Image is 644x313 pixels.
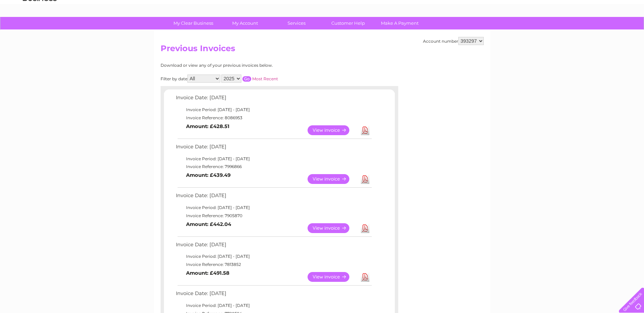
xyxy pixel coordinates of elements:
[174,114,373,122] td: Invoice Reference: 8086953
[174,155,373,163] td: Invoice Period: [DATE] - [DATE]
[320,17,376,29] a: Customer Help
[165,17,221,29] a: My Clear Business
[308,174,357,184] a: View
[186,172,231,178] b: Amount: £439.49
[622,29,638,34] a: Log out
[252,76,278,81] a: Most Recent
[269,17,325,29] a: Services
[361,125,369,135] a: Download
[174,301,373,310] td: Invoice Period: [DATE] - [DATE]
[161,44,484,57] h2: Previous Invoices
[174,289,373,301] td: Invoice Date: [DATE]
[22,18,57,38] img: logo.png
[174,240,373,253] td: Invoice Date: [DATE]
[174,260,373,269] td: Invoice Reference: 7813852
[162,4,483,33] div: Clear Business is a trading name of Verastar Limited (registered in [GEOGRAPHIC_DATA] No. 3667643...
[361,174,369,184] a: Download
[361,223,369,233] a: Download
[308,125,357,135] a: View
[308,223,357,233] a: View
[361,272,369,282] a: Download
[541,29,556,34] a: Energy
[174,142,373,155] td: Invoice Date: [DATE]
[174,252,373,260] td: Invoice Period: [DATE] - [DATE]
[174,204,373,212] td: Invoice Period: [DATE] - [DATE]
[161,75,339,83] div: Filter by date
[560,29,581,34] a: Telecoms
[372,17,428,29] a: Make A Payment
[186,270,229,276] b: Amount: £491.58
[161,63,339,68] div: Download or view any of your previous invoices below.
[174,212,373,220] td: Invoice Reference: 7905870
[217,17,273,29] a: My Account
[423,37,484,45] div: Account number
[186,221,231,227] b: Amount: £442.04
[174,106,373,114] td: Invoice Period: [DATE] - [DATE]
[308,272,357,282] a: View
[174,163,373,171] td: Invoice Reference: 7996866
[186,123,229,129] b: Amount: £428.51
[174,93,373,106] td: Invoice Date: [DATE]
[516,3,563,12] a: 0333 014 3131
[174,191,373,204] td: Invoice Date: [DATE]
[599,29,615,34] a: Contact
[525,29,537,34] a: Water
[585,29,595,34] a: Blog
